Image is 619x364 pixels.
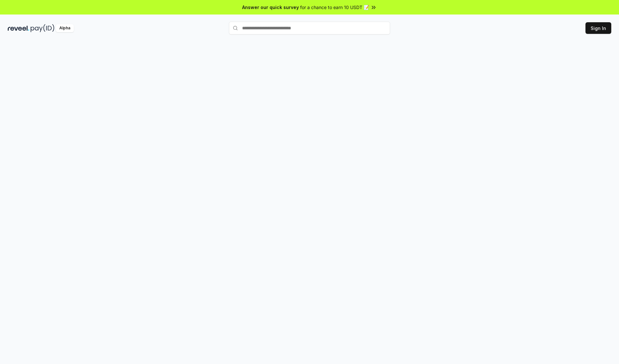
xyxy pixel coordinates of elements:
div: Alpha [56,24,74,32]
span: for a chance to earn 10 USDT 📝 [300,4,369,11]
img: pay_id [31,24,54,32]
span: Answer our quick survey [242,4,299,11]
button: Sign In [585,22,611,34]
img: reveel_dark [8,24,29,32]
